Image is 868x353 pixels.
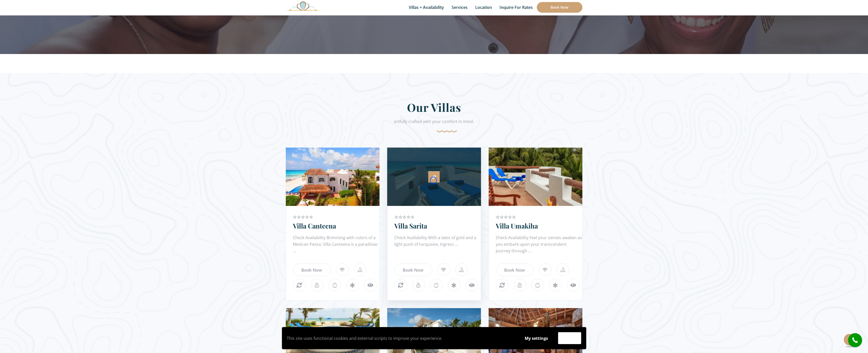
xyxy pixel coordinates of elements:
[496,221,538,230] a: Villa Umakiha
[293,263,331,276] a: Book Now
[293,234,379,255] div: Check Availability Brimming with colors of a Mexican Fiesta, Villa Canteena is a paradisiac ...
[520,332,553,344] button: My settings
[395,221,427,230] a: Villa Sarita
[286,118,582,132] div: artfully crafted with your comfort in mind.
[293,221,336,230] a: Villa Canteena
[849,334,861,346] i: call
[558,332,581,344] button: Accept
[395,263,432,276] a: Book Now
[395,234,481,255] div: Check Availability With a twist of gold and a light push of turquoise, ingress ...
[286,1,320,11] img: Awesome Logo
[287,334,515,342] p: This site uses functional cookies and external scripts to improve your experience.
[848,333,862,347] a: call
[537,2,582,13] a: Book Now
[496,234,582,255] div: Check Availability Feel your senses awaken as you embark upon your transcendent journey through ...
[286,100,582,118] h2: Our Villas
[496,263,534,276] a: Book Now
